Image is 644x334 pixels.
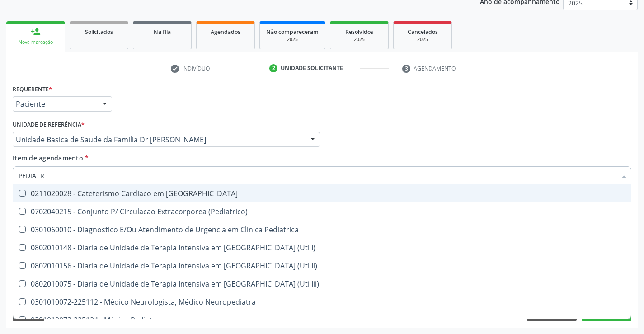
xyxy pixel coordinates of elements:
[19,280,625,287] div: 0802010075 - Diaria de Unidade de Terapia Intensiva em [GEOGRAPHIC_DATA] (Uti Iii)
[19,190,625,197] div: 0211020028 - Cateterismo Cardiaco em [GEOGRAPHIC_DATA]
[408,28,438,36] span: Cancelados
[154,28,171,36] span: Na fila
[266,28,319,36] span: Não compareceram
[19,166,616,184] input: Buscar por procedimentos
[19,298,625,306] div: 0301010072-225112 - Médico Neurologista, Médico Neuropediatra
[13,154,83,162] span: Item de agendamento
[19,244,625,251] div: 0802010148 - Diaria de Unidade de Terapia Intensiva em [GEOGRAPHIC_DATA] (Uti I)
[19,262,625,269] div: 0802010156 - Diaria de Unidade de Terapia Intensiva em [GEOGRAPHIC_DATA] (Uti Ii)
[13,39,59,46] div: Nova marcação
[400,36,445,43] div: 2025
[266,36,319,43] div: 2025
[211,28,240,36] span: Agendados
[19,226,625,233] div: 0301060010 - Diagnostico E/Ou Atendimento de Urgencia em Clinica Pediatrica
[31,27,41,37] div: person_add
[16,99,94,108] span: Paciente
[269,64,277,72] div: 2
[85,28,113,36] span: Solicitados
[345,28,373,36] span: Resolvidos
[16,135,301,144] span: Unidade Basica de Saude da Familia Dr [PERSON_NAME]
[13,82,52,96] label: Requerente
[13,118,85,132] label: Unidade de referência
[19,208,625,215] div: 0702040215 - Conjunto P/ Circulacao Extracorporea (Pediatrico)
[19,316,625,324] div: 0301010072-225124 - Médico Pediatra
[281,64,343,72] div: Unidade solicitante
[337,36,382,43] div: 2025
